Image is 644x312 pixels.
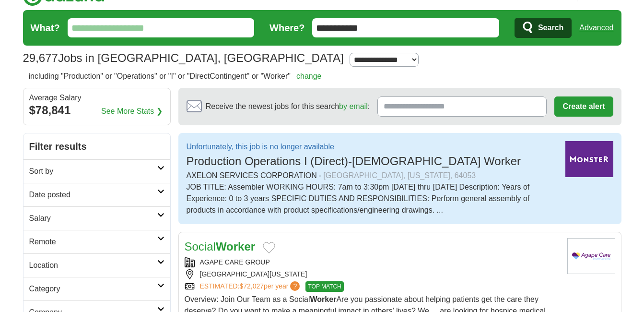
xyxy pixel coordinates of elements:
[29,283,157,295] h2: Category
[339,102,368,110] a: by email
[187,141,521,153] p: Unfortunately, this job is no longer available
[23,253,170,277] a: Location
[29,166,157,177] h2: Sort by
[187,155,521,168] span: Production Operations I (Direct)-[DEMOGRAPHIC_DATA] Worker
[29,94,164,102] div: Average Salary
[101,106,163,117] a: See More Stats ❯
[567,238,615,274] img: Agape Care Group logo
[23,183,170,206] a: Date posted
[305,281,343,292] span: TOP MATCH
[23,277,170,300] a: Category
[31,21,60,35] label: What?
[200,258,270,266] a: AGAPE CARE GROUP
[263,242,275,253] button: Add to favorite jobs
[310,295,337,303] strong: Worker
[29,260,157,271] h2: Location
[296,72,322,80] a: change
[29,71,322,82] h2: including "Production" or "Operations" or "I" or "DirectContingent" or "Worker"
[23,133,170,159] h2: Filter results
[290,281,300,291] span: ?
[29,213,157,224] h2: Salary
[29,189,157,201] h2: Date posted
[239,282,264,290] span: $72,027
[23,159,170,183] a: Sort by
[23,230,170,253] a: Remote
[269,21,304,35] label: Where?
[187,170,558,181] div: AXELON SERVICES CORPORATION
[29,236,157,248] h2: Remote
[200,281,302,292] a: ESTIMATED:$72,027per year?
[23,51,344,64] h1: Jobs in [GEOGRAPHIC_DATA], [GEOGRAPHIC_DATA]
[319,170,321,181] span: -
[29,102,164,119] div: $78,841
[23,206,170,230] a: Salary
[323,170,476,181] div: [GEOGRAPHIC_DATA], [US_STATE], 64053
[185,240,256,253] a: SocialWorker
[515,18,572,38] button: Search
[579,18,613,37] a: Advanced
[187,181,558,216] div: JOB TITLE: Assembler WORKING HOURS: 7am to 3:30pm [DATE] thru [DATE] Description: Years of Experi...
[206,101,370,112] span: Receive the newest jobs for this search :
[554,96,613,117] button: Create alert
[565,141,613,177] img: Monster (DPG) logo
[216,240,255,253] strong: Worker
[185,269,560,279] div: [GEOGRAPHIC_DATA][US_STATE]
[23,49,58,67] span: 29,677
[538,18,563,37] span: Search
